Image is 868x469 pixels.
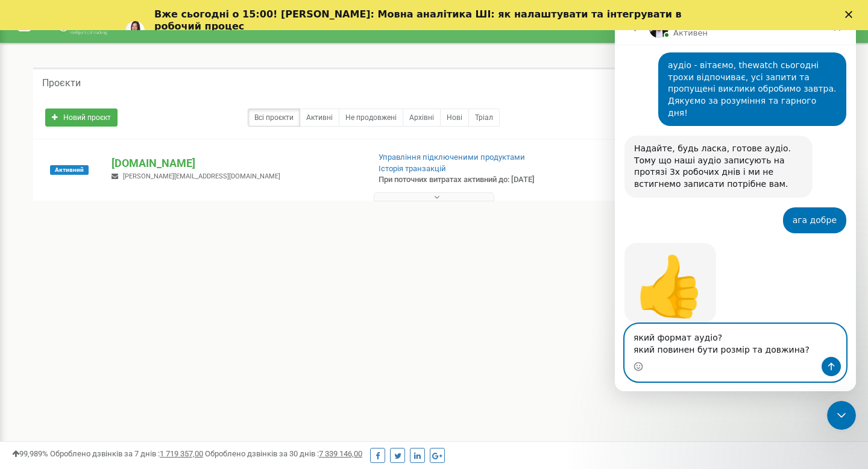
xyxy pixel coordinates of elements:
[319,449,362,458] u: 7 339 146,00
[379,174,559,186] p: При поточних витратах активний до: [DATE]
[827,401,856,430] iframe: Intercom live chat
[42,78,81,89] h5: Проєкти
[300,109,339,127] a: Активні
[379,164,446,173] a: Історія транзакцій
[112,156,359,171] p: [DOMAIN_NAME]
[160,449,203,458] u: 1 719 357,00
[125,21,145,40] img: Profile image for Yuliia
[12,449,48,458] span: 99,989%
[50,449,203,458] span: Оброблено дзвінків за 7 днів :
[45,109,118,127] a: Новий проєкт
[248,109,300,127] a: Всі проєкти
[205,449,362,458] span: Оброблено дзвінків за 30 днів :
[845,11,857,18] div: Закрыть
[339,109,403,127] a: Не продовжені
[154,8,682,32] b: Вже сьогодні о 15:00! [PERSON_NAME]: Мовна аналітика ШІ: як налаштувати та інтегрувати в робочий ...
[379,153,525,162] a: Управління підключеними продуктами
[615,12,856,391] iframe: Intercom live chat
[50,165,89,175] span: Активний
[403,109,441,127] a: Архівні
[123,172,280,180] span: [PERSON_NAME][EMAIL_ADDRESS][DOMAIN_NAME]
[468,109,500,127] a: Тріал
[440,109,469,127] a: Нові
